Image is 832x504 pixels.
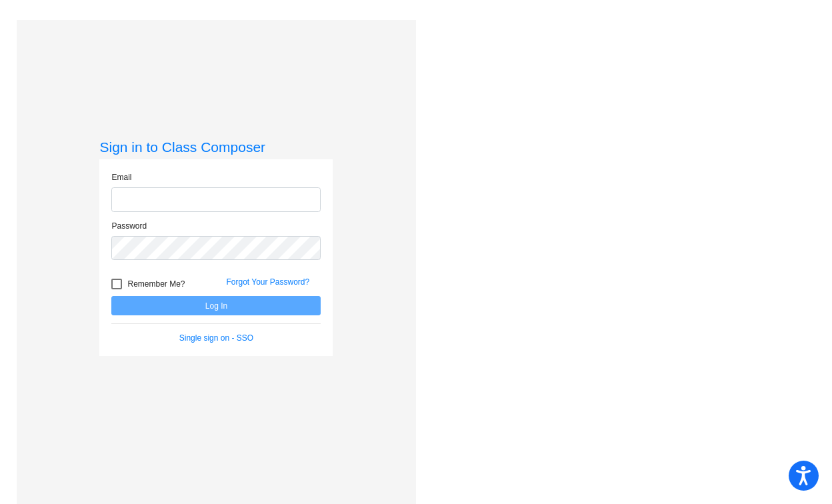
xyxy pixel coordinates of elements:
span: Remember Me? [127,276,185,292]
label: Password [111,220,147,232]
label: Email [111,171,131,183]
h3: Sign in to Class Composer [99,139,333,155]
a: Forgot Your Password? [226,277,309,287]
button: Log In [111,296,321,315]
a: Single sign on - SSO [179,333,253,343]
